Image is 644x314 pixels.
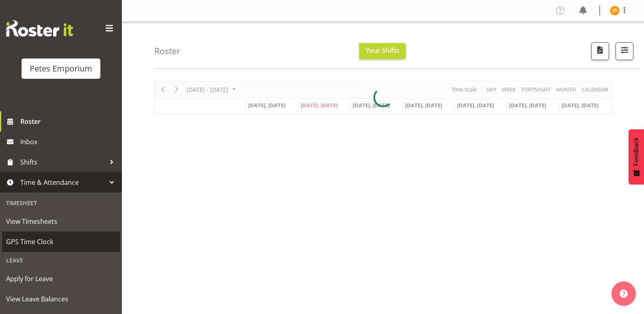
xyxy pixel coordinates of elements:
[154,46,180,56] h4: Roster
[30,63,92,75] div: Petes Emporium
[2,252,120,269] div: Leave
[2,211,120,232] a: View Timesheets
[6,236,116,248] span: GPS Time Clock
[620,290,628,298] img: help-xxl-2.png
[633,137,640,166] span: Feedback
[591,42,609,60] button: Download a PDF of the roster according to the set date range.
[629,129,644,184] button: Feedback - Show survey
[610,6,620,15] img: jeseryl-armstrong10788.jpg
[616,42,633,60] button: Filter Shifts
[20,136,118,148] span: Inbox
[20,156,106,168] span: Shifts
[2,195,120,211] div: Timesheet
[359,43,406,59] button: Your Shifts
[6,215,116,227] span: View Timesheets
[2,269,120,289] a: Apply for Leave
[20,115,118,128] span: Roster
[6,20,73,37] img: Rosterit website logo
[2,289,120,309] a: View Leave Balances
[6,273,116,285] span: Apply for Leave
[20,176,106,188] span: Time & Attendance
[366,46,399,55] span: Your Shifts
[2,232,120,252] a: GPS Time Clock
[6,293,116,305] span: View Leave Balances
